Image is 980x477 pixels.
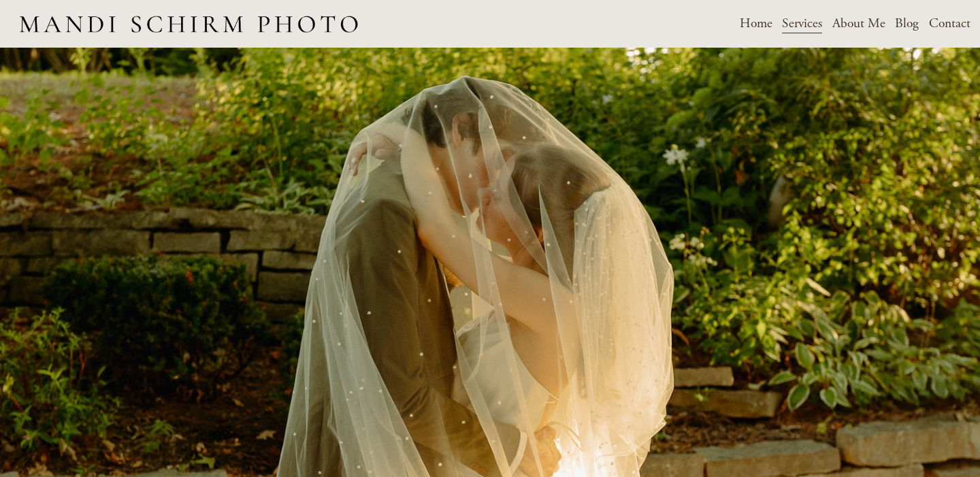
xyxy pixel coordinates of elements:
[782,13,822,34] span: Services
[895,12,919,35] a: Blog
[832,12,885,35] a: About Me
[740,12,772,35] a: Home
[782,12,822,35] a: folder dropdown
[10,1,367,46] img: Des Moines Wedding Photographer - Mandi Schirm Photo
[929,12,970,35] a: Contact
